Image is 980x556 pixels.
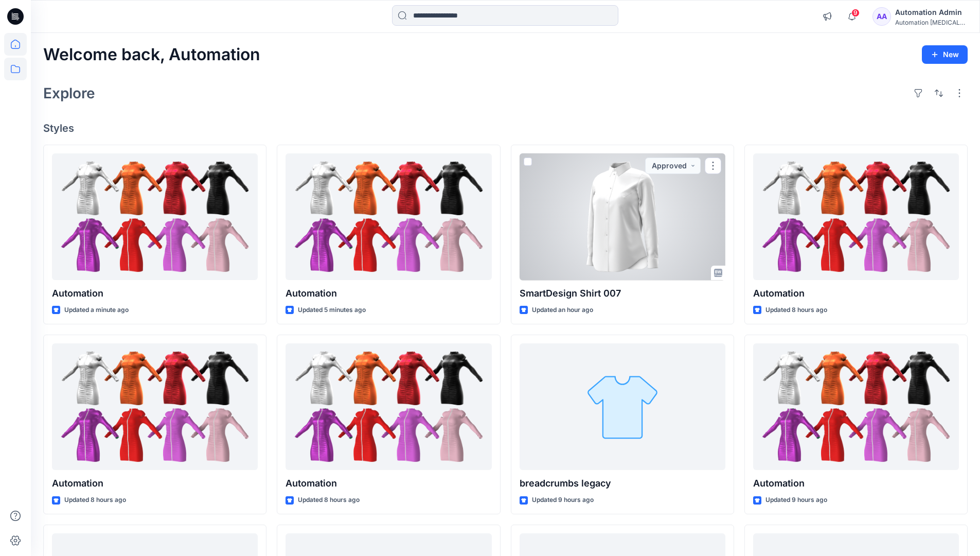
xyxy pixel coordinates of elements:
[753,286,959,301] p: Automation
[286,153,491,281] a: Automation
[895,19,967,26] div: Automation [MEDICAL_DATA]...
[64,495,126,506] p: Updated 8 hours ago
[52,286,258,301] p: Automation
[765,495,827,506] p: Updated 9 hours ago
[286,476,491,491] p: Automation
[851,9,860,17] span: 9
[43,45,260,64] h2: Welcome back, Automation
[765,305,827,316] p: Updated 8 hours ago
[64,305,129,316] p: Updated a minute ago
[298,495,360,506] p: Updated 8 hours ago
[43,122,968,134] h4: Styles
[52,343,258,471] a: Automation
[922,45,968,64] button: New
[286,343,491,471] a: Automation
[52,476,258,491] p: Automation
[520,343,725,471] a: breadcrumbs legacy
[532,305,593,316] p: Updated an hour ago
[298,305,366,316] p: Updated 5 minutes ago
[872,7,891,26] div: AA
[286,286,491,301] p: Automation
[753,153,959,281] a: Automation
[52,153,258,281] a: Automation
[43,85,95,101] h2: Explore
[532,495,594,506] p: Updated 9 hours ago
[895,6,967,19] div: Automation Admin
[520,153,725,281] a: SmartDesign Shirt 007
[753,343,959,471] a: Automation
[753,476,959,491] p: Automation
[520,286,725,301] p: SmartDesign Shirt 007
[520,476,725,491] p: breadcrumbs legacy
